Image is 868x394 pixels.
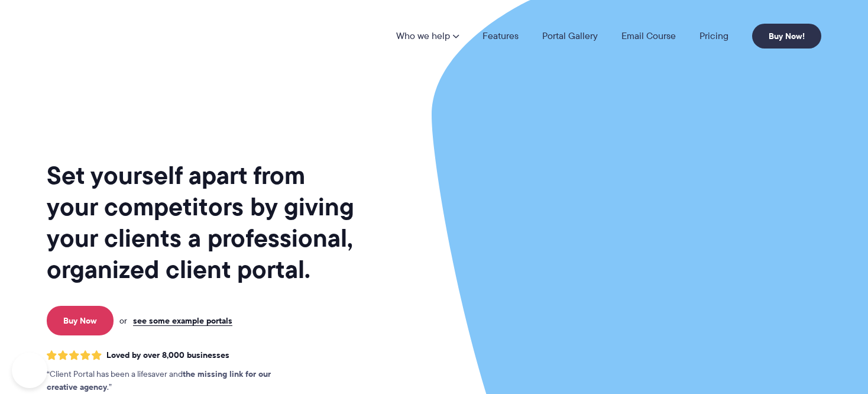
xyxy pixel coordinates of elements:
[396,31,459,41] a: Who we help
[119,315,127,326] span: or
[47,368,295,394] p: Client Portal has been a lifesaver and .
[621,31,676,41] a: Email Course
[482,31,519,41] a: Features
[542,31,598,41] a: Portal Gallery
[47,160,357,285] h1: Set yourself apart from your competitors by giving your clients a professional, organized client ...
[752,24,821,49] a: Buy Now!
[699,31,728,41] a: Pricing
[47,306,114,335] a: Buy Now
[133,315,232,326] a: see some example portals
[12,353,47,388] iframe: Toggle Customer Support
[106,350,229,360] span: Loved by over 8,000 businesses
